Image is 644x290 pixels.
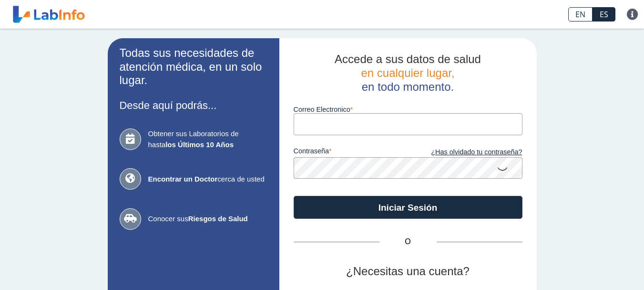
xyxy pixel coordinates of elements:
[294,196,522,219] button: Iniciar Sesión
[148,175,218,183] b: Encontrar un Doctor
[593,7,615,21] a: ES
[408,147,522,158] a: ¿Has olvidado tu contraseña?
[165,140,234,149] b: los Últimos 10 Años
[294,265,522,279] h2: ¿Necesitas una cuenta?
[294,106,522,113] label: Correo Electronico
[120,46,267,87] h2: Todas sus necesidades de atención médica, en un solo lugar.
[361,66,454,79] span: en cualquier lugar,
[379,236,437,247] span: O
[335,53,481,65] span: Accede a sus datos de salud
[148,214,267,225] span: Conocer sus
[148,129,267,150] span: Obtener sus Laboratorios de hasta
[148,174,267,185] span: cerca de usted
[120,99,267,111] h3: Desde aquí podrás...
[362,80,454,93] span: en todo momento.
[568,7,593,21] a: EN
[294,147,408,158] label: contraseña
[559,253,634,279] iframe: Help widget launcher
[188,215,248,223] b: Riesgos de Salud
